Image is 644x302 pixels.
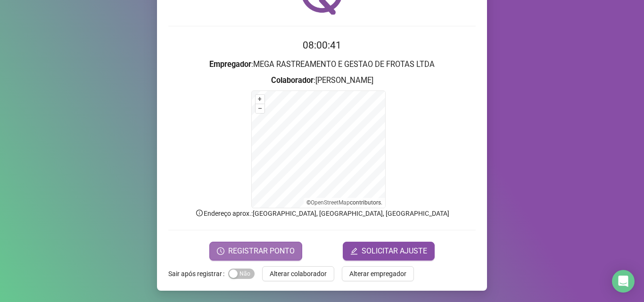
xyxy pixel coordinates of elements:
strong: Colaborador [271,76,314,85]
button: Alterar colaborador [262,266,334,281]
span: SOLICITAR AJUSTE [362,245,427,257]
p: Endereço aprox. : [GEOGRAPHIC_DATA], [GEOGRAPHIC_DATA], [GEOGRAPHIC_DATA] [168,208,476,219]
button: editSOLICITAR AJUSTE [343,242,435,261]
h3: : MEGA RASTREAMENTO E GESTAO DE FROTAS LTDA [168,58,476,71]
strong: Empregador [209,60,251,69]
button: + [256,95,264,104]
a: OpenStreetMap [311,199,350,206]
span: Alterar empregador [349,269,406,279]
time: 08:00:41 [303,40,341,51]
button: – [256,104,264,113]
span: info-circle [195,209,204,217]
span: Alterar colaborador [270,269,327,279]
button: REGISTRAR PONTO [209,242,302,261]
button: Alterar empregador [342,266,414,281]
span: REGISTRAR PONTO [228,245,295,257]
h3: : [PERSON_NAME] [168,74,476,87]
div: Open Intercom Messenger [612,270,635,293]
label: Sair após registrar [168,266,228,281]
li: © contributors. [306,199,382,206]
span: clock-circle [217,247,224,255]
span: edit [350,247,358,255]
